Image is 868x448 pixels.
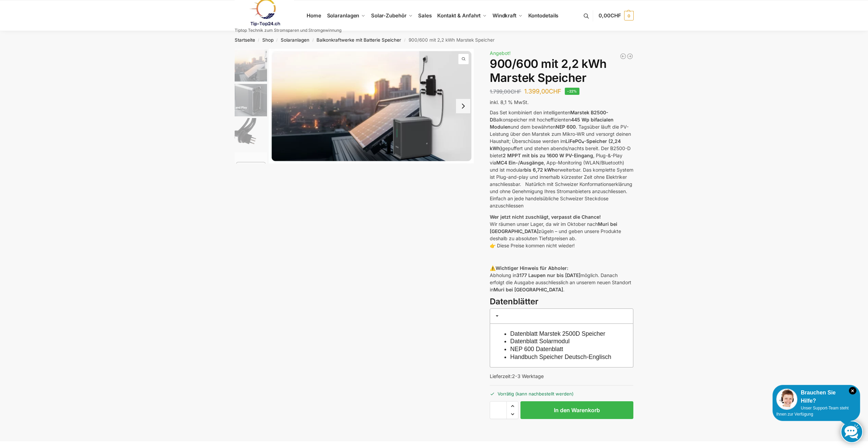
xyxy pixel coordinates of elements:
[776,406,849,417] span: Unser Support-Team steht Ihnen zur Verfügung
[620,53,627,60] a: Balkonkraftwerk 1780 Watt mit 4 KWh Zendure Batteriespeicher Notstrom fähig
[524,88,561,95] bdi: 1.399,00
[776,389,797,410] img: Customer service
[510,353,611,360] a: Handbuch Speicher Deutsch-Englisch
[490,373,544,379] span: Lieferzeit:
[525,0,561,31] a: Kontodetails
[255,38,262,43] span: /
[624,11,634,20] span: 0
[524,167,555,173] strong: bis 6,72 kWh
[520,401,633,419] button: In den Warenkorb
[281,37,309,43] a: Solaranlagen
[511,88,521,95] span: CHF
[269,49,474,163] img: Balkonkraftwerk mit Marstek Speicher
[490,264,633,293] p: ⚠️ Abholung in möglich. Danach erfolgt die Ausgabe ausschliesslich an unserem neuen Standort in .
[549,88,561,95] span: CHF
[610,12,621,19] span: CHF
[627,53,633,60] a: Steckerkraftwerk mit 8 KW Speicher und 8 Solarmodulen mit 3560 Watt mit Shelly Em 3 Pro
[490,88,521,95] bdi: 1.799,00
[494,287,563,292] strong: Muri bei [GEOGRAPHIC_DATA]
[235,118,267,150] img: Anschlusskabel-3meter_schweizer-stecker
[401,38,408,43] span: /
[490,57,633,85] h1: 900/600 mit 2,2 kWh Marstek Speicher
[235,152,267,185] img: ChatGPT Image 29. März 2025, 12_41_06
[510,346,563,352] a: NEP 600 Datenblatt
[599,5,633,26] a: 0,00CHF 0
[418,12,432,19] span: Sales
[496,160,544,165] strong: MC4 Ein-/Ausgänge
[222,31,646,49] nav: Breadcrumb
[490,0,526,31] a: Windkraft
[324,0,368,31] a: Solaranlagen
[327,12,359,19] span: Solaranlagen
[490,401,507,419] input: Produktmenge
[516,272,580,278] strong: 3177 Laupen nur bis [DATE]
[368,0,415,31] a: Solar-Zubehör
[262,37,274,43] a: Shop
[776,389,856,405] div: Brauchen Sie Hilfe?
[556,124,576,130] strong: NEP 600
[507,410,518,419] span: Reduce quantity
[599,12,621,19] span: 0,00
[435,0,490,31] a: Kontakt & Anfahrt
[507,402,518,410] span: Increase quantity
[490,50,511,56] span: Angebot!
[371,12,407,19] span: Solar-Zubehör
[269,49,474,163] a: Balkonkraftwerk mit Marstek Speicher5 1
[503,153,593,158] strong: 2 MPPT mit bis zu 1600 W PV-Eingang
[496,265,568,271] strong: Wichtiger Hinweis für Abholer:
[510,338,570,345] a: Datenblatt Solarmodul
[437,12,481,19] span: Kontakt & Anfahrt
[849,387,856,394] i: Schließen
[512,373,544,379] span: 2-3 Werktage
[235,49,267,82] img: Balkonkraftwerk mit Marstek Speicher
[456,99,470,113] button: Next slide
[490,109,633,209] p: Das Set kombiniert den intelligenten Balkonspeicher mit hocheffizienten und dem bewährten . Tagsü...
[235,37,255,43] a: Startseite
[274,38,281,43] span: /
[492,12,516,19] span: Windkraft
[565,88,579,95] span: -22%
[528,12,559,19] span: Kontodetails
[235,28,341,32] p: Tiptop Technik zum Stromsparen und Stromgewinnung
[490,99,529,105] span: inkl. 8,1 % MwSt.
[415,0,435,31] a: Sales
[490,296,633,308] h3: Datenblätter
[490,214,601,220] strong: Wer jetzt nicht zuschlägt, verpasst die Chance!
[510,330,605,337] a: Datenblatt Marstek 2500D Speicher
[317,37,401,43] a: Balkonkraftwerke mit Batterie Speicher
[235,84,267,116] img: Marstek Balkonkraftwerk
[490,213,633,249] p: Wir räumen unser Lager, da wir im Oktober nach zügeln – und geben unsere Produkte deshalb zu abso...
[309,38,317,43] span: /
[490,385,633,397] p: Vorrätig (kann nachbestellt werden)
